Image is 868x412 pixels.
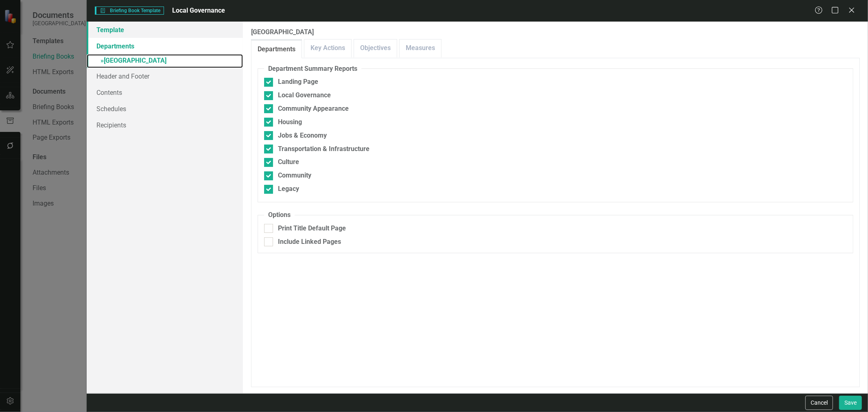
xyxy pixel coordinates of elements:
span: Briefing Book Template [95,7,164,15]
a: Schedules [87,101,243,117]
a: Objectives [354,39,397,57]
a: Template [87,22,243,38]
label: [GEOGRAPHIC_DATA] [251,28,860,37]
div: Community Appearance [278,104,349,114]
div: Local Governance [278,91,331,100]
div: Include Linked Pages [278,237,341,247]
span: Local Governance [172,7,225,14]
div: Culture [278,158,299,167]
div: Print Title Default Page [278,224,346,233]
a: Measures [400,39,441,57]
div: Community [278,171,311,180]
a: Recipients [87,117,243,133]
a: Departments [251,41,302,58]
span: » [101,57,104,64]
div: Housing [278,118,302,127]
a: Header and Footer [87,68,243,84]
legend: Department Summary Reports [264,64,361,74]
a: »[GEOGRAPHIC_DATA] [87,54,243,68]
button: Cancel [805,396,833,410]
div: Transportation & Infrastructure [278,145,370,154]
a: Contents [87,84,243,101]
a: Key Actions [304,39,351,57]
legend: Options [264,210,295,220]
button: Save [839,396,862,410]
div: Landing Page [278,77,318,87]
div: Legacy [278,184,299,194]
div: Jobs & Economy [278,131,327,140]
a: Departments [87,38,243,54]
